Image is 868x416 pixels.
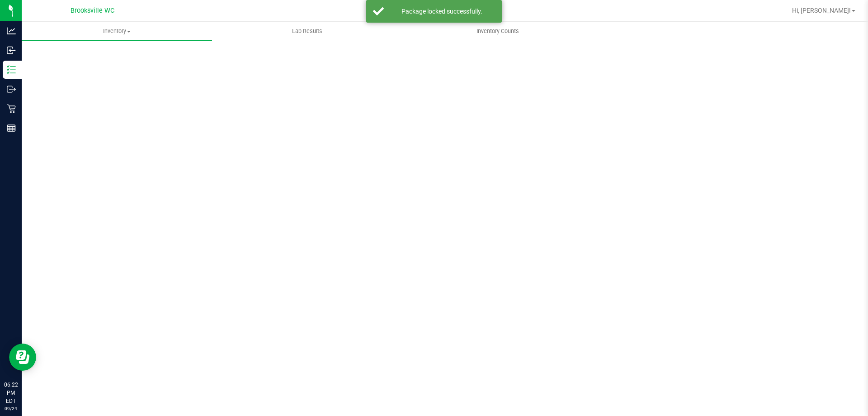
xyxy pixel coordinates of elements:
[22,22,212,41] a: Inventory
[792,7,851,14] span: Hi, [PERSON_NAME]!
[9,344,36,371] iframe: Resource center
[71,7,114,14] span: Brooksville WC
[4,381,18,405] p: 06:22 PM EDT
[402,22,593,41] a: Inventory Counts
[389,7,495,16] div: Package locked successfully.
[7,65,16,74] inline-svg: Inventory
[212,22,402,41] a: Lab Results
[7,124,16,133] inline-svg: Reports
[4,405,18,412] p: 09/24
[7,85,16,94] inline-svg: Outbound
[7,46,16,55] inline-svg: Inbound
[7,26,16,35] inline-svg: Analytics
[7,104,16,113] inline-svg: Retail
[280,27,335,35] span: Lab Results
[464,27,531,35] span: Inventory Counts
[22,27,212,35] span: Inventory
